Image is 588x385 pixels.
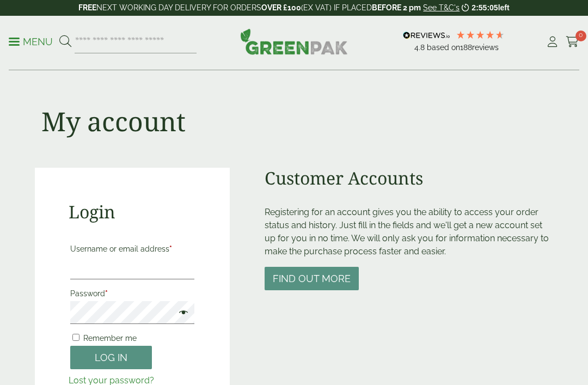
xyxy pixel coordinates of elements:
[566,34,579,50] a: 0
[414,43,427,52] span: 4.8
[460,43,472,52] span: 188
[261,3,301,12] strong: OVER £100
[41,106,186,137] h1: My account
[472,43,499,52] span: reviews
[265,267,359,290] button: Find out more
[265,168,553,188] h2: Customer Accounts
[265,274,359,284] a: Find out more
[403,32,450,39] img: REVIEWS.io
[240,28,348,54] img: GreenPak Supplies
[423,3,460,12] a: See T&C's
[546,36,559,47] i: My Account
[566,36,579,47] i: Cart
[456,30,505,40] div: 4.79 Stars
[70,286,194,301] label: Password
[69,201,196,222] h2: Login
[70,346,152,369] button: Log in
[70,241,194,256] label: Username or email address
[471,3,498,12] span: 2:55:05
[427,43,460,52] span: Based on
[9,35,53,48] p: Menu
[498,3,510,12] span: left
[83,334,137,343] span: Remember me
[575,30,586,41] span: 0
[372,3,421,12] strong: BEFORE 2 pm
[265,206,553,258] p: Registering for an account gives you the ability to access your order status and history. Just fi...
[9,35,53,46] a: Menu
[72,334,79,341] input: Remember me
[78,3,96,12] strong: FREE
